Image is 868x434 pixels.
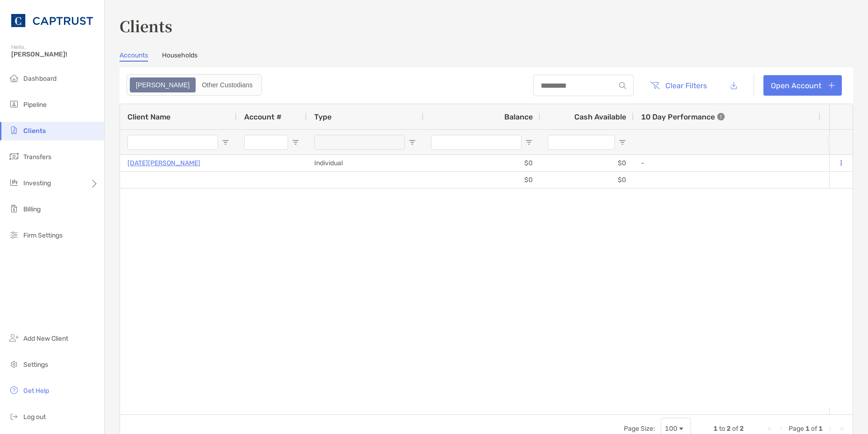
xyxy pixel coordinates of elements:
[574,112,626,121] span: Cash Available
[8,332,20,343] img: add_new_client icon
[643,75,714,96] button: Clear Filters
[619,139,626,146] button: Open Filter Menu
[8,72,20,84] img: dashboard icon
[504,112,533,121] span: Balance
[819,425,823,433] span: 1
[292,139,299,146] button: Open Filter Menu
[23,231,63,239] span: Firm Settings
[23,335,68,343] span: Add New Client
[805,425,810,433] span: 1
[8,177,20,188] img: investing icon
[23,387,49,395] span: Get Help
[624,425,655,433] div: Page Size:
[777,425,785,433] div: Previous Page
[732,425,738,433] span: of
[23,205,41,213] span: Billing
[23,179,51,187] span: Investing
[120,51,148,62] a: Accounts
[307,155,423,171] div: Individual
[8,385,20,396] img: get-help icon
[162,51,198,62] a: Households
[540,155,634,171] div: $0
[665,425,677,433] div: 100
[127,112,170,121] span: Client Name
[423,155,540,171] div: $0
[423,172,540,188] div: $0
[23,101,47,109] span: Pipeline
[23,75,56,83] span: Dashboard
[127,135,218,150] input: Client Name Filter Input
[727,425,731,433] span: 2
[8,358,20,370] img: settings icon
[222,139,229,146] button: Open Filter Menu
[525,139,533,146] button: Open Filter Menu
[23,127,46,135] span: Clients
[766,425,774,433] div: First Page
[826,425,834,433] div: Next Page
[11,50,99,58] span: [PERSON_NAME]!
[641,104,725,129] div: 10 Day Performance
[8,229,20,240] img: firm-settings icon
[23,413,46,421] span: Log out
[828,135,858,150] input: ITD Filter Input
[740,425,744,433] span: 2
[540,172,634,188] div: $0
[409,139,416,146] button: Open Filter Menu
[127,74,262,96] div: segmented control
[8,411,20,422] img: logout icon
[244,135,288,150] input: Account # Filter Input
[131,78,195,91] div: Zoe
[548,135,615,150] input: Cash Available Filter Input
[8,125,20,136] img: clients icon
[838,425,845,433] div: Last Page
[8,151,20,162] img: transfers icon
[23,153,51,161] span: Transfers
[811,425,817,433] span: of
[127,157,200,169] a: [DATE][PERSON_NAME]
[120,15,853,36] h3: Clients
[244,112,282,121] span: Account #
[197,78,258,91] div: Other Custodians
[713,425,718,433] span: 1
[8,203,20,214] img: billing icon
[641,155,813,171] div: -
[763,75,842,96] a: Open Account
[719,425,725,433] span: to
[11,4,93,37] img: CAPTRUST Logo
[619,82,626,89] img: input icon
[789,425,804,433] span: Page
[431,135,522,150] input: Balance Filter Input
[23,361,48,369] span: Settings
[314,112,332,121] span: Type
[8,98,20,110] img: pipeline icon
